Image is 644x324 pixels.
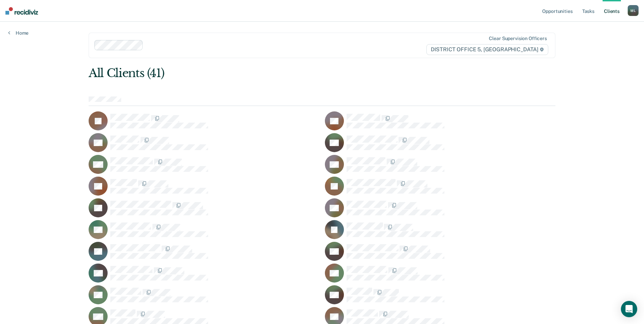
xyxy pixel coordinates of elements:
button: ML [628,5,639,16]
img: Recidiviz [5,7,38,15]
div: Clear supervision officers [489,36,547,41]
div: Open Intercom Messenger [621,301,637,317]
div: M L [628,5,639,16]
a: Home [8,30,29,36]
div: All Clients (41) [89,66,462,80]
span: DISTRICT OFFICE 5, [GEOGRAPHIC_DATA] [426,44,548,55]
